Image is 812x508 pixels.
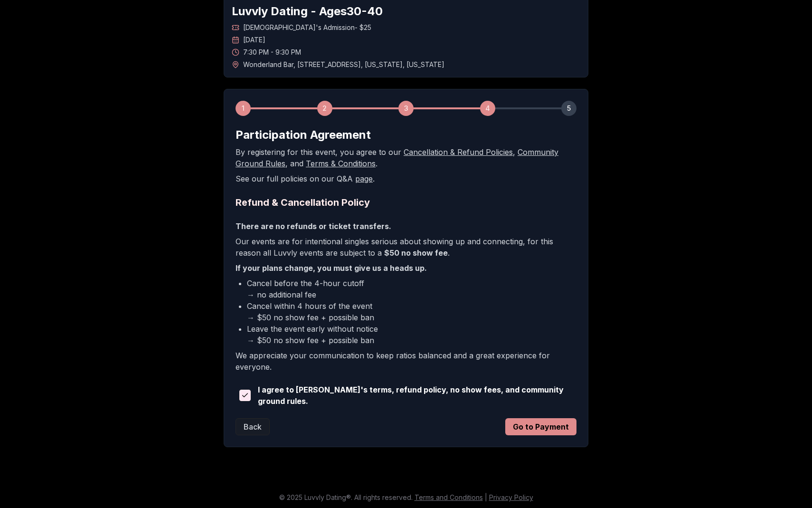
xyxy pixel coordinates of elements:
[236,220,576,232] p: There are no refunds or ticket transfers.
[247,278,576,300] li: Cancel before the 4-hour cutoff → no additional fee
[236,146,576,169] p: By registering for this event, you agree to our , , and .
[561,101,576,116] div: 5
[243,48,301,57] span: 7:30 PM - 9:30 PM
[355,174,373,183] a: page
[232,4,580,19] h1: Luvvly Dating - Ages 30 - 40
[489,493,533,501] a: Privacy Policy
[236,236,576,259] p: Our events are for intentional singles serious about showing up and connecting, for this reason a...
[505,418,576,435] button: Go to Payment
[243,23,371,32] span: [DEMOGRAPHIC_DATA]'s Admission - $25
[258,384,576,407] span: I agree to [PERSON_NAME]'s terms, refund policy, no show fees, and community ground rules.
[247,300,576,323] li: Cancel within 4 hours of the event → $50 no show fee + possible ban
[236,350,576,373] p: We appreciate your communication to keep ratios balanced and a great experience for everyone.
[243,35,265,45] span: [DATE]
[236,196,576,209] h2: Refund & Cancellation Policy
[236,101,251,116] div: 1
[317,101,332,116] div: 2
[247,323,576,346] li: Leave the event early without notice → $50 no show fee + possible ban
[243,60,444,69] span: Wonderland Bar , [STREET_ADDRESS] , [US_STATE] , [US_STATE]
[236,173,576,184] p: See our full policies on our Q&A .
[404,147,513,157] a: Cancellation & Refund Policies
[480,101,495,116] div: 4
[306,159,376,168] a: Terms & Conditions
[485,493,487,501] span: |
[384,248,448,258] b: $50 no show fee
[398,101,414,116] div: 3
[415,493,483,501] a: Terms and Conditions
[236,418,270,435] button: Back
[236,127,576,143] h2: Participation Agreement
[236,262,576,274] p: If your plans change, you must give us a heads up.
